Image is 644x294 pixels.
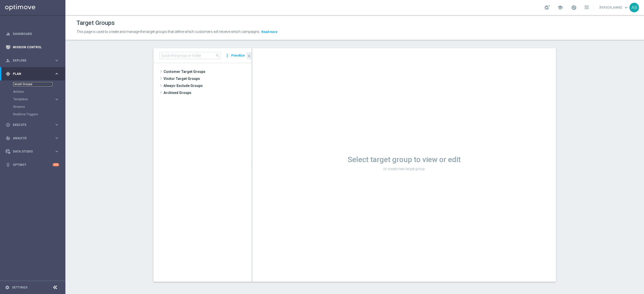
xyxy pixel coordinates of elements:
a: Target Groups [13,82,52,86]
div: Actions [13,88,65,95]
span: Visitor Target Groups [164,75,252,82]
div: Target Groups [13,80,65,88]
i: chevron_left [247,54,252,58]
a: Dashboard [13,27,59,40]
div: Explore [6,58,54,63]
a: Actions [13,90,52,94]
i: lightbulb [6,163,10,167]
div: Mission Control [6,40,59,54]
span: keyboard_arrow_down [623,5,629,10]
div: Execute [6,123,54,127]
span: Data Studio [13,150,54,153]
div: Dashboard [6,27,59,40]
i: person_search [6,58,10,63]
div: Data Studio [6,149,54,154]
i: gps_fixed [6,72,10,76]
i: equalizer [6,32,10,36]
i: keyboard_arrow_right [54,122,59,127]
span: Archived Groups [164,89,252,96]
a: Optibot [13,158,53,171]
h1: Select target group to view or edit [252,155,556,164]
div: Plan [6,72,54,76]
i: keyboard_arrow_right [54,97,59,102]
div: Optibot [6,158,59,171]
div: Templates [13,95,65,103]
div: Realtime Triggers [13,111,65,118]
button: person_search Explore keyboard_arrow_right [6,59,59,63]
button: chevron_left [247,52,252,59]
span: Always-Exclude Groups [164,82,252,89]
button: play_circle_outline Execute keyboard_arrow_right [6,123,59,127]
button: gps_fixed Plan keyboard_arrow_right [6,72,59,76]
span: school [557,5,563,10]
button: track_changes Analyze keyboard_arrow_right [6,136,59,140]
div: Templates [13,98,54,101]
a: Realtime Triggers [13,112,52,116]
i: play_circle_outline [6,123,10,127]
i: track_changes [6,136,10,140]
i: keyboard_arrow_right [54,136,59,140]
i: keyboard_arrow_right [54,71,59,76]
i: keyboard_arrow_right [54,58,59,63]
span: This page is used to create and manage the target groups that define which customers will receive... [76,30,260,34]
button: Mission Control [6,45,59,49]
div: Analyze [6,136,54,140]
div: +10 [53,163,59,166]
a: [PERSON_NAME]keyboard_arrow_down [599,4,629,11]
span: Explore [13,59,54,62]
a: Mission Control [13,40,59,54]
button: Read more [261,29,278,35]
button: lightbulb Optibot +10 [6,163,59,167]
span: Templates [13,98,49,101]
a: Settings [12,286,27,289]
button: equalizer Dashboard [6,32,59,36]
p: or create new target group [252,167,556,171]
button: Templates keyboard_arrow_right [13,97,59,101]
h1: Target Groups [76,19,115,27]
span: Customer Target Groups [164,68,252,75]
a: Streams [13,105,52,109]
button: Data Studio keyboard_arrow_right [6,150,59,154]
i: more_vert [225,52,230,59]
input: Quick find group or folder [159,52,221,59]
i: keyboard_arrow_right [54,149,59,154]
i: settings [5,285,10,290]
span: Analyze [13,137,54,140]
div: Streams [13,103,65,111]
div: AB [629,3,639,12]
span: search [216,54,220,58]
button: Prioritize [230,52,246,59]
span: Plan [13,72,54,75]
span: Execute [13,123,54,126]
